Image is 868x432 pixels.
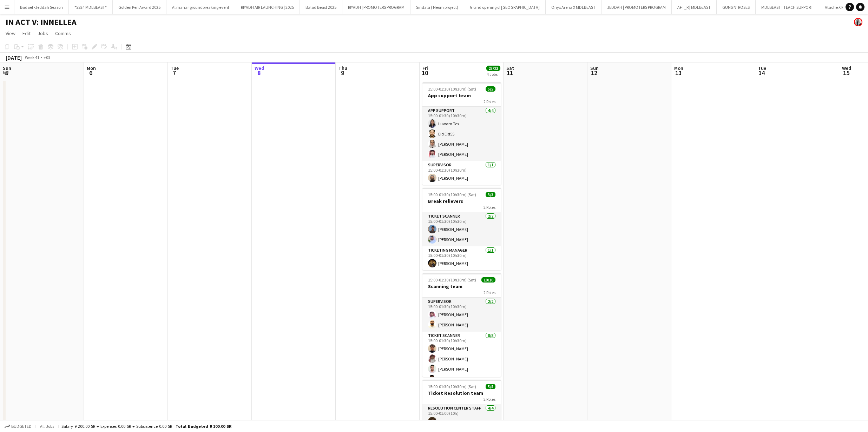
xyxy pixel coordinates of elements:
span: 13 [673,69,683,77]
span: Comms [55,30,71,36]
app-card-role: SUPERVISOR1/115:00-01:30 (10h30m)[PERSON_NAME] [422,161,501,185]
app-card-role: Ticket Scanner2/215:00-01:30 (10h30m)[PERSON_NAME][PERSON_NAME] [422,212,501,246]
span: 15:00-01:30 (10h30m) (Sat) [428,277,476,283]
button: GUNS N' ROSES [717,0,756,14]
span: 5/5 [486,384,495,389]
span: Tue [758,65,766,71]
span: 15:00-01:30 (10h30m) (Sat) [428,192,476,197]
a: Jobs [35,29,51,38]
app-user-avatar: Ali Shamsan [854,18,862,26]
span: 2 Roles [484,397,495,402]
button: JEDDAH | PROMOTERS PROGRAM [601,0,672,14]
button: Atache X MDLBEAST [819,0,867,14]
span: Tue [171,65,179,71]
h1: IN ACT V: INNELLEA [6,17,77,27]
span: Sat [506,65,514,71]
span: Mon [674,65,683,71]
span: 8 [254,69,264,77]
span: Jobs [38,30,48,36]
h3: Break relievers [422,198,501,204]
div: Salary 9 200.00 SR + Expenses 0.00 SR + Subsistence 0.00 SR = [61,424,231,429]
span: View [6,30,15,36]
span: 15 [841,69,851,77]
div: +03 [44,55,50,60]
span: Wed [255,65,264,71]
span: Mon [87,65,96,71]
span: 23/23 [486,66,500,71]
span: Sun [3,65,11,71]
span: All jobs [39,424,55,429]
a: Edit [20,29,33,38]
span: Sun [590,65,599,71]
span: 10/10 [481,277,495,283]
button: MDLBEAST | TEACH SUPPORT [756,0,819,14]
span: Edit [22,30,31,36]
app-job-card: 15:00-01:30 (10h30m) (Sat)10/10Scanning team2 RolesSUPERVISOR2/215:00-01:30 (10h30m)[PERSON_NAME]... [422,273,501,377]
span: Budgeted [11,424,32,429]
button: AFT_R | MDLBEAST [672,0,717,14]
button: RIYADH AIR LAUNCHING | 2025 [235,0,300,14]
a: View [3,29,18,38]
button: Al manar groundbreaking event [166,0,235,14]
button: Balad Beast 2025 [300,0,342,14]
app-card-role: App support4/415:00-01:30 (10h30m)Luwam TesEid Eid55[PERSON_NAME][PERSON_NAME] [422,107,501,161]
h3: App support team [422,92,501,99]
span: 3/3 [486,192,495,197]
span: 5/5 [486,86,495,92]
h3: Scanning team [422,283,501,290]
span: 2 Roles [484,205,495,210]
span: Fri [422,65,428,71]
span: 15:00-01:30 (10h30m) (Sat) [428,384,476,389]
span: Wed [842,65,851,71]
div: 4 Jobs [487,72,500,77]
button: Sindala ( Neom project) [410,0,464,14]
button: RIYADH | PROMOTERS PROGRAM [342,0,410,14]
app-job-card: 15:00-01:30 (10h30m) (Sat)3/3Break relievers2 RolesTicket Scanner2/215:00-01:30 (10h30m)[PERSON_N... [422,188,501,270]
span: Thu [338,65,347,71]
app-card-role: SUPERVISOR2/215:00-01:30 (10h30m)[PERSON_NAME][PERSON_NAME] [422,298,501,332]
a: Comms [52,29,74,38]
span: 7 [170,69,179,77]
span: 2 Roles [484,290,495,295]
span: Total Budgeted 9 200.00 SR [176,424,231,429]
app-job-card: 15:00-01:30 (10h30m) (Sat)5/5App support team2 RolesApp support4/415:00-01:30 (10h30m)Luwam TesEi... [422,82,501,185]
span: 9 [337,69,347,77]
app-card-role: Ticketing Manager1/115:00-01:30 (10h30m)[PERSON_NAME] [422,246,501,270]
app-card-role: Ticket Scanner8/815:00-01:30 (10h30m)[PERSON_NAME][PERSON_NAME][PERSON_NAME][PERSON_NAME] [422,332,501,427]
button: Badael -Jeddah Season [14,0,69,14]
button: Onyx Arena X MDLBEAST [546,0,601,14]
span: Week 41 [23,55,41,60]
h3: Ticket Resolution team [422,390,501,396]
button: Budgeted [4,423,33,430]
span: 2 Roles [484,99,495,104]
span: 14 [757,69,766,77]
span: 5 [2,69,11,77]
span: 6 [86,69,96,77]
span: 15:00-01:30 (10h30m) (Sat) [428,86,476,92]
button: *SS24 MDLBEAST* [69,0,113,14]
span: 11 [505,69,514,77]
button: Grand opening of [GEOGRAPHIC_DATA] [464,0,546,14]
span: 12 [589,69,599,77]
button: Golden Pen Award 2025 [113,0,166,14]
div: [DATE] [6,54,22,61]
span: 10 [421,69,428,77]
